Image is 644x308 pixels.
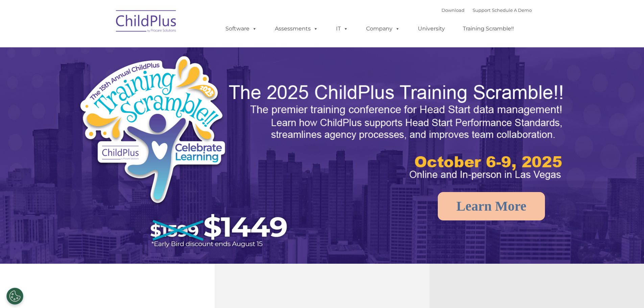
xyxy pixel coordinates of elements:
[442,7,532,13] font: |
[473,7,491,13] a: Support
[610,276,644,308] iframe: Chat Widget
[411,22,452,35] a: University
[6,288,23,305] button: Cookies Settings
[359,22,407,35] a: Company
[268,22,325,35] a: Assessments
[113,5,180,39] img: ChildPlus by Procare Solutions
[492,7,532,13] a: Schedule A Demo
[219,22,264,35] a: Software
[438,192,545,220] a: Learn More
[442,7,464,13] a: Download
[329,22,355,35] a: IT
[456,22,521,35] a: Training Scramble!!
